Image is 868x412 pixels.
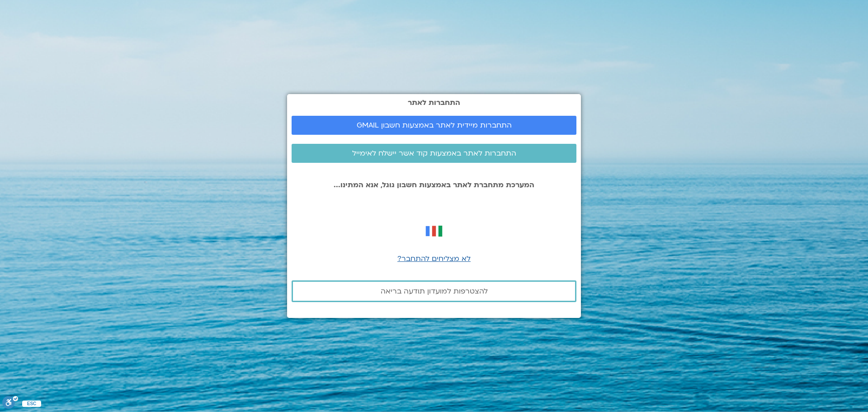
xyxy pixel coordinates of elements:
[292,116,576,135] a: התחברות מיידית לאתר באמצעות חשבון GMAIL
[357,121,512,129] span: התחברות מיידית לאתר באמצעות חשבון GMAIL
[292,181,576,189] p: המערכת מתחברת לאתר באמצעות חשבון גוגל, אנא המתינו...
[352,149,516,157] span: התחברות לאתר באמצעות קוד אשר יישלח לאימייל
[292,280,576,302] a: להצטרפות למועדון תודעה בריאה
[381,287,488,295] span: להצטרפות למועדון תודעה בריאה
[292,144,576,163] a: התחברות לאתר באמצעות קוד אשר יישלח לאימייל
[292,99,576,107] h2: התחברות לאתר
[397,254,471,264] a: לא מצליחים להתחבר?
